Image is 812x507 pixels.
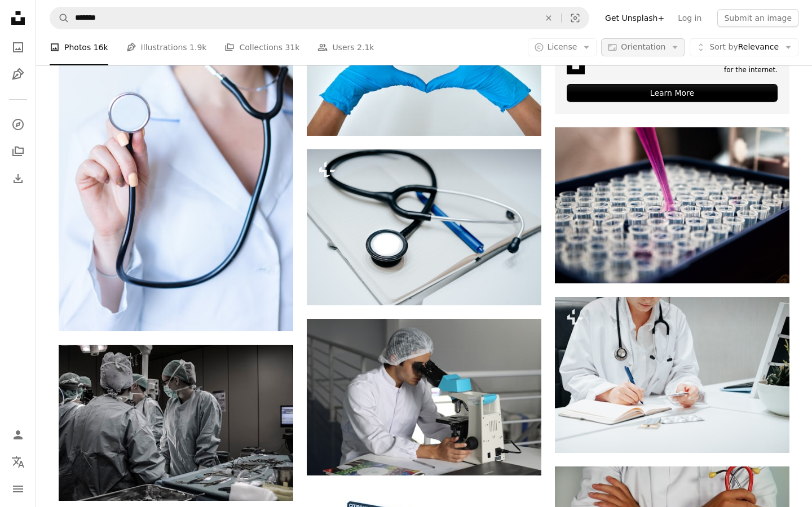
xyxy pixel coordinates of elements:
[7,113,29,136] a: Explore
[307,319,541,475] img: man sight on white microscope
[307,222,541,232] a: a book with a stethoscope on top of it
[285,41,299,54] span: 31k
[709,42,779,53] span: Relevance
[548,42,577,51] span: License
[7,424,29,446] a: Log in / Sign up
[7,7,29,32] a: Home — Unsplash
[555,297,789,453] img: a woman in a white lab coat writing on a notebook
[567,84,778,102] div: Learn More
[7,478,29,500] button: Menu
[59,417,293,428] a: medical professionals working
[598,9,671,27] a: Get Unsplash+
[189,41,206,54] span: 1.9k
[601,38,685,56] button: Orientation
[691,56,778,75] span: A new kind of advertising for the internet.
[317,29,374,65] a: Users 2.1k
[126,29,207,65] a: Illustrations 1.9k
[7,63,29,86] a: Illustrations
[717,9,798,27] button: Submit an image
[224,29,299,65] a: Collections 31k
[7,167,29,190] a: Download History
[555,370,789,380] a: a woman in a white lab coat writing on a notebook
[357,41,374,54] span: 2.1k
[709,42,738,51] span: Sort by
[562,7,589,29] button: Visual search
[690,38,798,56] button: Sort byRelevance
[307,149,541,305] img: a book with a stethoscope on top of it
[621,42,665,51] span: Orientation
[555,200,789,210] a: refill of liquid on tubes
[567,56,585,74] img: file-1631678316303-ed18b8b5cb9cimage
[555,127,789,283] img: refill of liquid on tubes
[50,7,589,29] form: Find visuals sitewide
[528,38,597,56] button: License
[50,7,69,29] button: Search Unsplash
[7,36,29,59] a: Photos
[307,392,541,402] a: man sight on white microscope
[7,451,29,473] button: Language
[536,7,561,29] button: Clear
[59,345,293,501] img: medical professionals working
[671,9,708,27] a: Log in
[59,150,293,161] a: a woman in a white shirt holding a stethoscope
[7,140,29,163] a: Collections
